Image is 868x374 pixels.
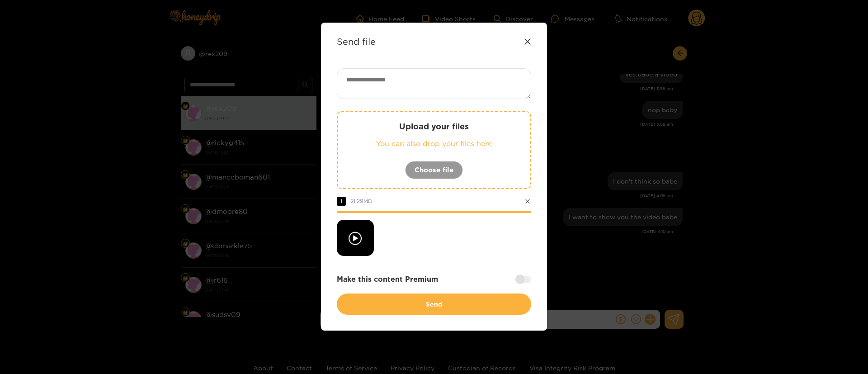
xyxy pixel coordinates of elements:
strong: Make this content Premium [337,274,438,284]
span: 1 [337,197,346,206]
span: 21.29 MB [350,198,372,204]
strong: Send file [337,36,376,47]
button: Choose file [405,161,463,179]
p: Upload your files [356,121,512,132]
p: You can also drop your files here [356,138,512,149]
button: Send [337,294,531,315]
